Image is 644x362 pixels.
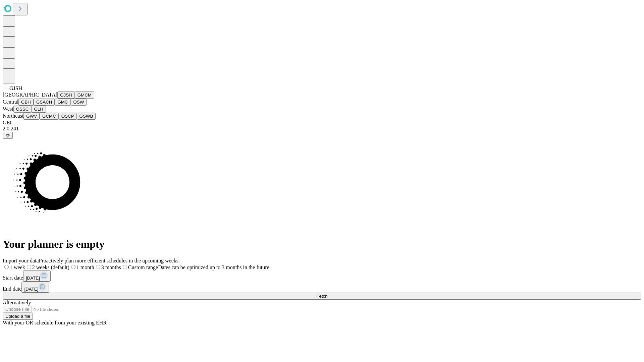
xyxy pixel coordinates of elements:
span: Fetch [316,294,327,299]
input: 1 month [71,265,75,269]
button: @ [3,132,13,139]
input: Custom rangeDates can be optimized up to 3 months in the future. [123,265,127,269]
span: With your OR schedule from your existing EHR [3,320,107,325]
button: OSSC [13,106,32,113]
span: Dates can be optimized up to 3 months in the future. [158,264,270,270]
span: Alternatively [3,300,31,305]
button: Fetch [3,293,641,300]
span: Central [3,99,18,105]
input: 3 months [96,265,100,269]
h1: Your planner is empty [3,238,641,250]
span: [GEOGRAPHIC_DATA] [3,92,57,98]
span: Import your data [3,258,39,263]
div: GEI [3,120,641,126]
span: @ [5,133,10,138]
button: GCMC [40,113,59,120]
span: Proactively plan more efficient schedules in the upcoming weeks. [39,258,180,263]
button: OSW [71,99,87,106]
button: [DATE] [21,282,49,293]
span: 1 week [10,264,25,270]
button: GMC [55,99,70,106]
span: [DATE] [24,287,38,292]
span: GJSH [9,85,22,91]
div: 2.0.241 [3,126,641,132]
input: 1 week [4,265,9,269]
span: [DATE] [26,276,40,281]
button: GSWB [77,113,96,120]
button: GBH [18,99,34,106]
div: Start date [3,270,641,282]
span: West [3,106,13,112]
button: GLH [31,106,46,113]
div: End date [3,282,641,293]
input: 2 weeks (default) [27,265,31,269]
button: OSCP [59,113,77,120]
span: 2 weeks (default) [32,264,69,270]
button: Upload a file [3,313,33,320]
button: GWV [23,113,40,120]
button: GJSH [57,92,75,99]
span: Northeast [3,113,23,119]
span: 3 months [101,264,121,270]
span: Custom range [128,264,158,270]
button: [DATE] [23,270,51,282]
button: GMCM [75,92,94,99]
button: GSACH [34,99,55,106]
span: 1 month [76,264,94,270]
